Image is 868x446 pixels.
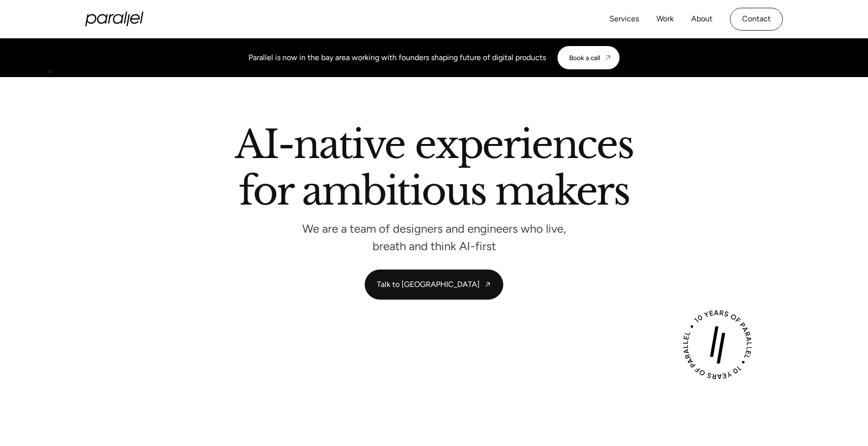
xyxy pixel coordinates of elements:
[609,12,639,26] a: Services
[558,46,620,69] a: Book a call
[730,8,783,31] a: Contact
[289,224,579,250] p: We are a team of designers and engineers who live, breath and think AI-first
[158,126,710,214] h2: AI-native experiences for ambitious makers
[656,12,674,26] a: Work
[569,54,600,62] div: Book a call
[691,12,713,26] a: About
[604,54,612,62] img: CTA arrow image
[248,52,546,64] div: Parallel is now in the bay area working with founders shaping future of digital products
[85,12,143,26] a: home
